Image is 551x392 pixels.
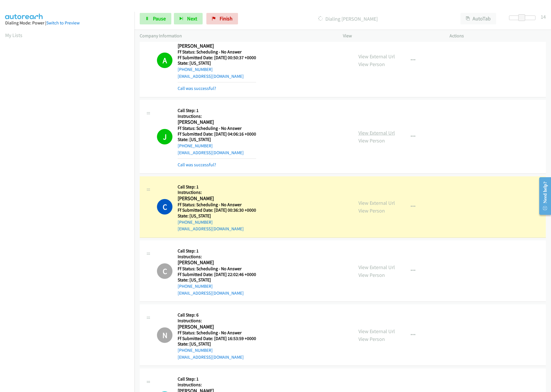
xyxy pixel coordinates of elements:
[358,328,395,335] a: View External Url
[178,202,256,208] h5: Ff Status: Scheduling - No Answer
[178,207,256,213] h5: Ff Submitted Date: [DATE] 00:36:30 +0000
[178,86,216,91] a: Call was successful?
[157,327,172,343] h1: N
[157,327,172,343] div: The call has been skipped
[178,318,256,324] h5: Instructions:
[46,20,80,26] a: Switch to Preview
[178,113,256,119] h5: Instructions:
[358,53,395,60] a: View External Url
[5,44,135,317] iframe: Dialpad
[5,20,129,26] div: Dialing Mode: Power |
[358,207,385,214] a: View Person
[178,248,256,254] h5: Call Step: 1
[178,336,256,341] h5: Ff Submitted Date: [DATE] 16:53:59 +0000
[178,137,256,142] h5: State: [US_STATE]
[178,108,256,113] h5: Call Step: 1
[178,195,256,202] h2: [PERSON_NAME]
[358,130,395,136] a: View External Url
[157,129,172,144] h1: J
[178,272,256,277] h5: Ff Submitted Date: [DATE] 22:02:46 +0000
[157,263,172,279] h1: C
[178,283,213,289] a: [PHONE_NUMBER]
[460,13,496,24] button: AutoTab
[178,43,256,49] h2: [PERSON_NAME]
[246,15,450,23] p: Dialing [PERSON_NAME]
[153,15,166,22] span: Pause
[220,15,233,22] span: Finish
[178,382,256,388] h5: Instructions:
[178,150,244,155] a: [EMAIL_ADDRESS][DOMAIN_NAME]
[178,330,256,336] h5: Ff Status: Scheduling - No Answer
[178,341,256,347] h5: State: [US_STATE]
[178,60,256,66] h5: State: [US_STATE]
[178,143,213,148] a: [PHONE_NUMBER]
[178,266,256,272] h5: Ff Status: Scheduling - No Answer
[178,125,256,131] h5: Ff Status: Scheduling - No Answer
[140,32,333,39] p: Company Information
[157,53,172,68] h1: A
[174,13,203,24] button: Next
[358,272,385,278] a: View Person
[178,162,216,167] a: Call was successful?
[358,61,385,67] a: View Person
[450,32,546,39] p: Actions
[178,184,256,190] h5: Call Step: 1
[343,32,439,39] p: View
[178,347,213,353] a: [PHONE_NUMBER]
[178,219,213,225] a: [PHONE_NUMBER]
[178,190,256,195] h5: Instructions:
[178,354,244,360] a: [EMAIL_ADDRESS][DOMAIN_NAME]
[178,226,244,231] a: [EMAIL_ADDRESS][DOMAIN_NAME]
[178,254,256,260] h5: Instructions:
[178,324,256,330] h2: [PERSON_NAME]
[178,131,256,137] h5: Ff Submitted Date: [DATE] 04:06:16 +0000
[178,55,256,61] h5: Ff Submitted Date: [DATE] 00:50:37 +0000
[358,264,395,271] a: View External Url
[187,15,197,22] span: Next
[178,74,244,79] a: [EMAIL_ADDRESS][DOMAIN_NAME]
[358,336,385,342] a: View Person
[178,119,256,125] h2: [PERSON_NAME]
[178,49,256,55] h5: Ff Status: Scheduling - No Answer
[178,213,256,219] h5: State: [US_STATE]
[358,137,385,144] a: View Person
[5,32,22,38] a: My Lists
[358,200,395,206] a: View External Url
[178,376,256,382] h5: Call Step: 1
[140,13,171,24] a: Pause
[178,277,256,283] h5: State: [US_STATE]
[178,259,256,266] h2: [PERSON_NAME]
[178,312,256,318] h5: Call Step: 6
[535,173,551,219] iframe: Resource Center
[206,13,238,24] a: Finish
[541,13,546,21] div: 14
[157,199,172,215] h1: C
[178,290,244,296] a: [EMAIL_ADDRESS][DOMAIN_NAME]
[178,67,213,72] a: [PHONE_NUMBER]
